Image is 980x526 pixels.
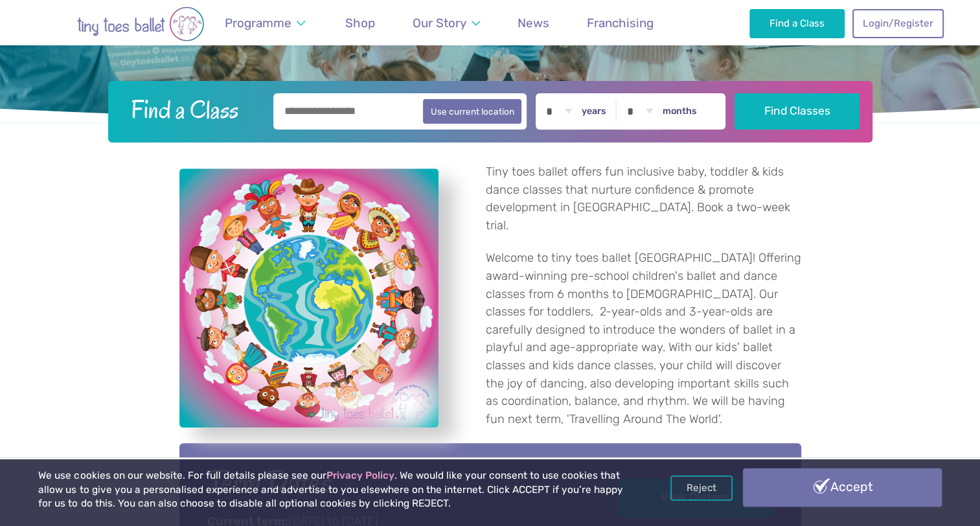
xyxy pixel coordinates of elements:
p: Welcome to tiny toes ballet [GEOGRAPHIC_DATA]! Offering award-winning pre-school children's balle... [486,249,801,428]
h2: Find a Class [120,93,264,126]
label: years [582,106,606,117]
a: Login/Register [852,9,943,38]
a: Accept [743,468,941,506]
p: We use cookies on our website. For full details please see our . We would like your consent to us... [38,469,625,511]
span: Our Story [413,16,466,30]
span: Programme [225,16,291,30]
a: Shop [339,8,382,38]
span: News [518,16,549,30]
a: View full-size image [179,168,439,428]
a: News [512,8,556,38]
a: Privacy Policy [326,470,394,481]
button: Find Classes [735,93,860,130]
a: Programme [219,8,312,38]
a: Franchising [581,8,660,38]
span: Shop [345,16,375,30]
label: months [663,106,697,117]
a: Our Story [406,8,486,38]
button: Use current location [423,99,522,124]
a: Find a Class [749,9,845,38]
img: tiny toes ballet [37,6,244,41]
a: Reject [670,475,733,500]
span: Franchising [587,16,654,30]
p: Tiny toes ballet offers fun inclusive baby, toddler & kids dance classes that nurture confidence ... [486,163,801,234]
